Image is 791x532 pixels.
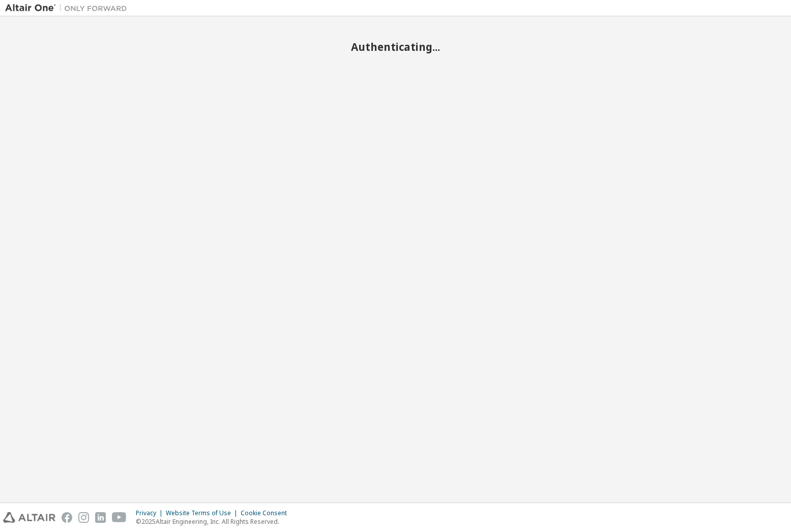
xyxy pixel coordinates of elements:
div: Website Terms of Use [166,509,241,517]
p: © 2025 Altair Engineering, Inc. All Rights Reserved. [136,517,293,526]
img: facebook.svg [62,512,72,523]
div: Cookie Consent [241,509,293,517]
img: Altair One [5,3,132,13]
img: altair_logo.svg [3,512,55,523]
img: linkedin.svg [95,512,106,523]
h2: Authenticating... [5,40,786,53]
img: instagram.svg [78,512,89,523]
img: youtube.svg [112,512,127,523]
div: Privacy [136,509,166,517]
